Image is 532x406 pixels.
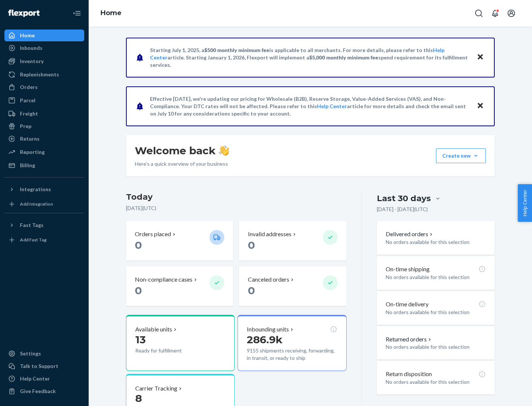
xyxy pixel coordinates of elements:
[20,201,53,207] div: Add Integration
[317,103,347,109] a: Help Center
[377,193,431,204] div: Last 30 days
[488,6,502,21] button: Open notifications
[386,309,486,316] p: No orders available for this selection
[20,32,35,39] div: Home
[386,343,486,351] p: No orders available for this selection
[126,266,233,306] button: Non-compliance cases 0
[247,333,283,346] span: 286.9k
[4,219,84,231] button: Fast Tags
[248,230,291,238] p: Invalid addresses
[309,54,378,61] span: $5,000 monthly minimum fee
[4,81,84,93] a: Orders
[20,58,44,65] div: Inventory
[248,284,255,297] span: 0
[386,230,434,238] button: Delivered orders
[20,237,47,243] div: Add Fast Tag
[135,239,142,251] span: 0
[4,30,84,41] a: Home
[150,47,470,69] p: Starting July 1, 2025, a is applicable to all merchants. For more details, please refer to this a...
[126,191,347,203] h3: Today
[238,315,346,371] button: Inbounding units286.9k9155 shipments receiving, forwarding, in transit, or ready to ship
[135,333,146,346] span: 13
[20,83,38,91] div: Orders
[204,47,269,53] span: $500 monthly minimum fee
[248,275,289,284] p: Canceled orders
[518,184,532,222] button: Help Center
[20,162,35,169] div: Billing
[20,221,44,229] div: Fast Tags
[135,230,171,238] p: Orders placed
[247,347,337,362] p: 9155 shipments receiving, forwarding, in transit, or ready to ship
[386,300,429,309] p: On-time delivery
[4,133,84,145] a: Returns
[135,275,192,284] p: Non-compliance cases
[4,55,84,67] a: Inventory
[135,384,177,393] p: Carrier Tracking
[504,6,519,21] button: Open account menu
[475,52,485,63] button: Close
[377,206,428,213] p: [DATE] - [DATE] ( UTC )
[4,159,84,171] a: Billing
[247,325,289,334] p: Inbounding units
[4,94,84,106] a: Parcel
[239,221,346,261] button: Invalid addresses 0
[386,370,432,378] p: Return disposition
[100,9,122,17] a: Home
[20,123,31,130] div: Prep
[135,160,229,168] p: Here’s a quick overview of your business
[4,234,84,246] a: Add Fast Tag
[4,69,84,80] a: Replenishments
[386,335,433,344] button: Returned orders
[4,183,84,195] button: Integrations
[4,348,84,359] a: Settings
[4,385,84,397] button: Give Feedback
[4,42,84,54] a: Inbounds
[20,44,42,52] div: Inbounds
[135,325,172,334] p: Available units
[4,198,84,210] a: Add Integration
[69,6,84,21] button: Close Navigation
[8,10,40,17] img: Flexport logo
[20,350,41,357] div: Settings
[20,388,56,395] div: Give Feedback
[150,95,470,117] p: Effective [DATE], we're updating our pricing for Wholesale (B2B), Reserve Storage, Value-Added Se...
[126,204,347,212] p: [DATE] ( UTC )
[475,101,485,111] button: Close
[386,273,486,281] p: No orders available for this selection
[386,238,486,246] p: No orders available for this selection
[4,373,84,385] a: Help Center
[126,315,235,371] button: Available units13Ready for fulfillment
[135,144,229,157] h1: Welcome back
[4,108,84,120] a: Freight
[4,146,84,158] a: Reporting
[219,145,229,156] img: hand-wave emoji
[4,360,84,372] a: Talk to Support
[471,6,486,21] button: Open Search Box
[20,362,58,370] div: Talk to Support
[20,148,45,156] div: Reporting
[20,71,59,78] div: Replenishments
[135,284,142,297] span: 0
[386,265,430,273] p: On-time shipping
[436,148,486,163] button: Create new
[20,375,50,382] div: Help Center
[20,186,51,193] div: Integrations
[95,3,127,24] ol: breadcrumbs
[248,239,255,251] span: 0
[20,135,40,142] div: Returns
[20,97,35,104] div: Parcel
[20,110,38,117] div: Freight
[135,347,204,354] p: Ready for fulfillment
[386,378,486,386] p: No orders available for this selection
[239,266,346,306] button: Canceled orders 0
[135,392,142,405] span: 8
[126,221,233,261] button: Orders placed 0
[4,120,84,132] a: Prep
